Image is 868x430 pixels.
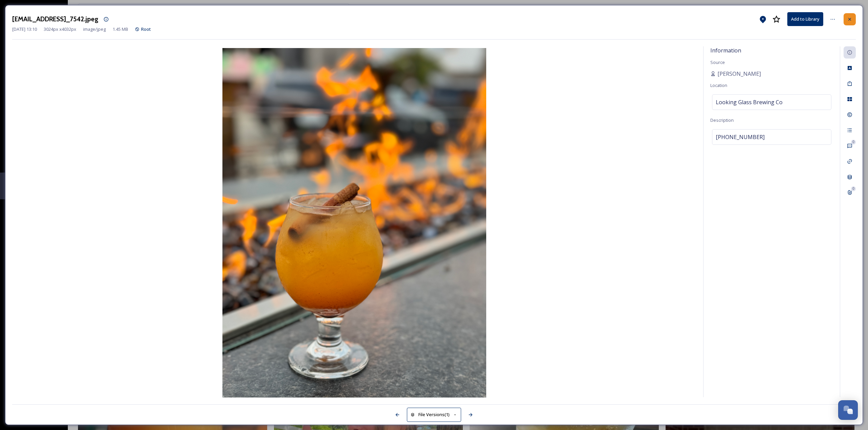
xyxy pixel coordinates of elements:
[83,26,106,32] span: image/jpeg
[710,47,741,54] span: Information
[851,186,856,191] div: 0
[710,82,727,88] span: Location
[716,98,783,106] span: Looking Glass Brewing Co
[717,70,761,78] span: [PERSON_NAME]
[12,14,98,24] h3: [EMAIL_ADDRESS]_7542.jpeg
[716,133,765,141] span: [PHONE_NUMBER]
[851,140,856,144] div: 0
[838,400,858,420] button: Open Chat
[12,48,696,399] img: lookingglassbrewingco%40gmail.com-IMG_7542.jpeg
[113,26,128,32] span: 1.45 MB
[12,26,37,32] span: [DATE] 13:10
[710,117,734,123] span: Description
[44,26,76,32] span: 3024 px x 4032 px
[787,12,823,26] button: Add to Library
[407,408,461,422] button: File Versions(1)
[710,59,725,65] span: Source
[141,26,151,32] span: Root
